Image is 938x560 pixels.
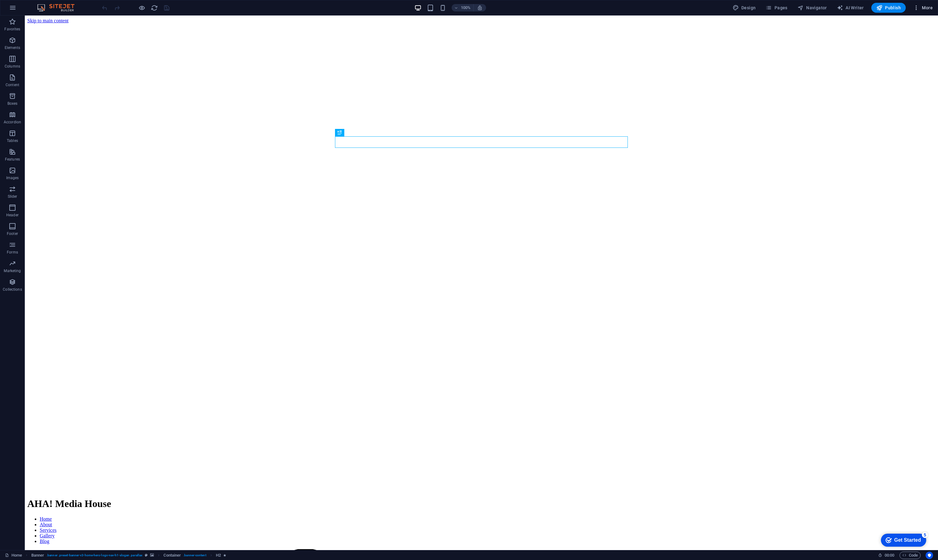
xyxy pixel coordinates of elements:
[766,5,787,11] span: Pages
[902,552,918,559] span: Code
[797,5,827,11] span: Navigator
[5,45,20,50] p: Elements
[47,552,142,559] span: . banner .preset-banner-v3-home-hero-logo-nav-h1-slogan .parallax
[5,552,22,559] a: Click to cancel selection. Double-click to open Pages
[223,553,226,557] i: Element contains an animation
[7,231,18,236] p: Footer
[461,4,471,11] h6: 100%
[6,175,19,180] p: Images
[6,82,19,87] p: Content
[926,552,933,559] button: Usercentrics
[876,5,901,11] span: Publish
[5,64,20,69] p: Columns
[31,552,226,559] nav: breadcrumb
[913,5,933,11] span: More
[477,5,483,11] i: On resize automatically adjust zoom level to fit chosen device.
[834,3,866,13] button: AI Writer
[4,27,20,32] p: Favorites
[763,3,790,13] button: Pages
[7,101,18,106] p: Boxes
[911,3,935,13] button: More
[5,157,20,162] p: Features
[4,268,21,273] p: Marketing
[889,553,890,558] span: :
[36,4,82,11] img: Editor Logo
[151,4,158,11] i: Reload page
[452,4,474,11] button: 100%
[183,552,206,559] span: . banner-content
[46,1,52,7] div: 5
[885,552,894,559] span: 00 00
[795,3,829,13] button: Navigator
[150,4,158,11] button: reload
[5,3,50,16] div: Get Started 5 items remaining, 0% complete
[150,553,154,557] i: This element contains a background
[871,3,906,13] button: Publish
[18,7,45,12] div: Get Started
[730,3,758,13] div: Design (Ctrl+Alt+Y)
[3,287,22,292] p: Collections
[31,552,44,559] span: Click to select. Double-click to edit
[145,553,148,557] i: This element is a customizable preset
[900,552,921,559] button: Code
[163,552,181,559] span: Click to select. Double-click to edit
[733,5,756,11] span: Design
[4,120,21,125] p: Accordion
[7,250,18,255] p: Forms
[878,552,895,559] h6: Session time
[7,138,18,143] p: Tables
[837,5,864,11] span: AI Writer
[8,194,17,199] p: Slider
[730,3,758,13] button: Design
[138,4,145,11] button: Click here to leave preview mode and continue editing
[2,2,44,8] a: Skip to main content
[216,552,221,559] span: Click to select. Double-click to edit
[6,213,19,218] p: Header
